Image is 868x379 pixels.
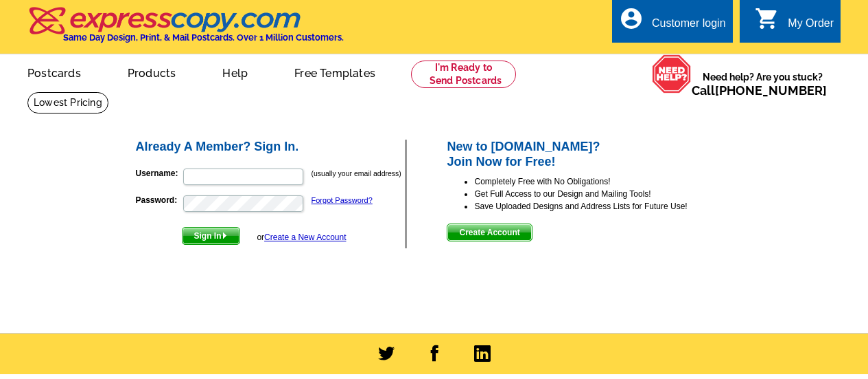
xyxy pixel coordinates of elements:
img: help [652,54,692,94]
i: account_circle [619,6,644,31]
a: Products [106,56,198,88]
i: shopping_cart [755,6,779,31]
span: Create Account [447,224,531,241]
small: (usually your email address) [312,169,401,177]
a: Create a New Account [264,232,346,242]
label: Password: [136,194,182,206]
div: My Order [788,17,834,36]
a: shopping_cart My Order [755,15,834,32]
a: Postcards [5,56,103,88]
span: Need help? Are you stuck? [692,70,834,98]
h2: New to [DOMAIN_NAME]? Join Now for Free! [447,140,734,169]
li: Save Uploaded Designs and Address Lists for Future Use! [474,200,734,213]
li: Completely Free with No Obligations! [474,175,734,188]
label: Username: [136,167,182,180]
a: [PHONE_NUMBER] [715,83,827,98]
h4: Same Day Design, Print, & Mail Postcards. Over 1 Million Customers. [63,32,344,43]
div: Customer login [652,17,726,36]
span: Sign In [183,228,239,244]
a: Free Templates [272,56,397,88]
img: button-next-arrow-white.png [222,232,228,239]
a: Help [200,56,270,88]
a: Same Day Design, Print, & Mail Postcards. Over 1 Million Customers. [27,17,344,43]
div: or [257,231,346,243]
h2: Already A Member? Sign In. [136,140,406,155]
button: Create Account [447,224,532,241]
a: Forgot Password? [312,196,373,204]
li: Get Full Access to our Design and Mailing Tools! [474,188,734,200]
a: account_circle Customer login [619,15,726,32]
button: Sign In [182,227,240,245]
span: Call [692,83,827,98]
